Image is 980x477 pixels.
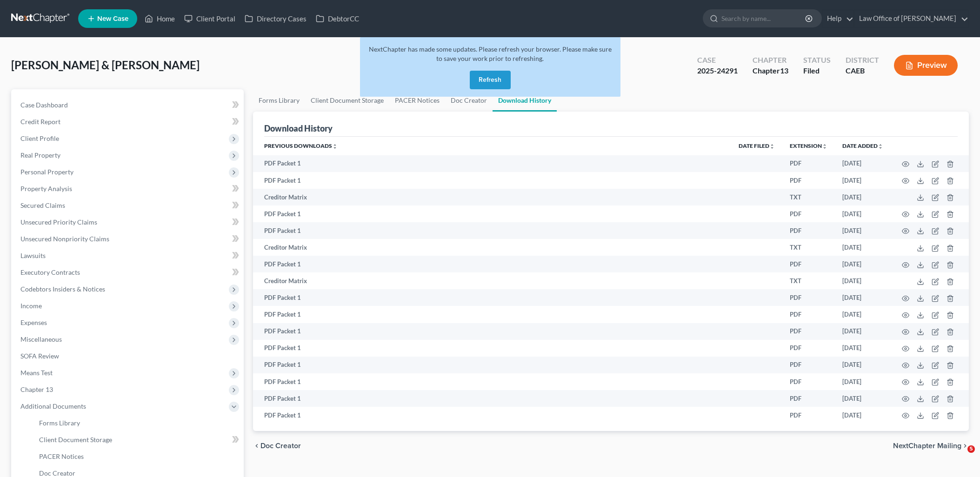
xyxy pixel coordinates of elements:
a: Credit Report [13,113,244,130]
a: Property Analysis [13,180,244,197]
a: Law Office of [PERSON_NAME] [854,10,968,27]
a: Case Dashboard [13,97,244,113]
td: PDF [782,289,835,306]
td: PDF [782,306,835,323]
a: Lawsuits [13,247,244,264]
div: Filed [803,66,831,76]
td: PDF Packet 1 [253,340,731,357]
span: Personal Property [20,168,73,176]
button: Preview [894,55,958,76]
td: [DATE] [835,306,891,323]
div: Case [697,55,738,66]
td: PDF Packet 1 [253,373,731,390]
a: Client Document Storage [305,89,389,112]
button: NextChapter Mailing chevron_right [893,442,969,450]
td: [DATE] [835,205,891,222]
div: Download History [264,123,333,134]
span: Lawsuits [20,252,46,259]
div: District [846,55,879,66]
td: [DATE] [835,289,891,306]
td: PDF Packet 1 [253,222,731,239]
td: Creditor Matrix [253,239,731,256]
a: DebtorCC [311,10,364,27]
span: Client Profile [20,134,59,142]
i: unfold_more [822,144,827,149]
td: [DATE] [835,357,891,373]
td: [DATE] [835,272,891,289]
button: Refresh [470,71,511,89]
span: Miscellaneous [20,335,62,343]
a: Client Document Storage [32,431,244,448]
div: Chapter [753,55,788,66]
a: Forms Library [32,415,244,431]
td: Creditor Matrix [253,189,731,205]
span: [PERSON_NAME] & [PERSON_NAME] [11,58,200,72]
td: TXT [782,189,835,205]
span: Expenses [20,318,47,326]
span: NextChapter has made some updates. Please refresh your browser. Please make sure to save your wor... [369,45,612,62]
td: PDF [782,323,835,340]
a: Date addedunfold_more [842,142,883,149]
a: Extensionunfold_more [790,142,827,149]
div: Previous Downloads [253,137,969,424]
td: PDF Packet 1 [253,289,731,306]
span: Credit Report [20,118,60,126]
td: [DATE] [835,390,891,407]
a: Directory Cases [240,10,311,27]
div: Chapter [753,66,788,76]
td: PDF [782,357,835,373]
a: PACER Notices [32,448,244,465]
td: PDF Packet 1 [253,357,731,373]
a: Help [822,10,853,27]
span: Secured Claims [20,201,65,209]
span: Means Test [20,369,53,377]
td: Creditor Matrix [253,272,731,289]
a: Unsecured Nonpriority Claims [13,231,244,247]
i: unfold_more [878,144,883,149]
span: Real Property [20,151,60,159]
td: TXT [782,272,835,289]
span: Case Dashboard [20,101,68,109]
td: PDF [782,373,835,390]
td: [DATE] [835,256,891,272]
i: unfold_more [332,144,338,149]
a: Date Filedunfold_more [739,142,775,149]
td: PDF [782,390,835,407]
td: [DATE] [835,239,891,256]
span: 5 [967,445,975,453]
td: TXT [782,239,835,256]
td: [DATE] [835,323,891,340]
td: PDF Packet 1 [253,205,731,222]
td: PDF [782,172,835,189]
td: PDF Packet 1 [253,172,731,189]
td: [DATE] [835,407,891,424]
span: Additional Documents [20,402,86,410]
iframe: Intercom live chat [948,445,971,468]
i: unfold_more [769,144,775,149]
i: chevron_right [961,442,969,450]
div: Status [803,55,831,66]
span: 13 [780,66,788,75]
span: Doc Creator [260,442,301,450]
span: Doc Creator [39,469,75,477]
td: [DATE] [835,222,891,239]
a: SOFA Review [13,348,244,364]
td: PDF [782,222,835,239]
span: Forms Library [39,419,80,427]
button: chevron_left Doc Creator [253,442,301,450]
span: NextChapter Mailing [893,442,961,450]
input: Search by name... [721,10,807,27]
td: [DATE] [835,155,891,172]
span: PACER Notices [39,452,84,460]
a: Previous Downloadsunfold_more [264,142,338,149]
td: PDF [782,205,835,222]
a: Forms Library [253,89,305,112]
td: PDF Packet 1 [253,256,731,272]
td: PDF [782,340,835,357]
td: [DATE] [835,189,891,205]
a: Executory Contracts [13,264,244,281]
div: CAEB [846,66,879,76]
a: Home [140,10,180,27]
td: PDF Packet 1 [253,323,731,340]
a: Unsecured Priority Claims [13,214,244,231]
